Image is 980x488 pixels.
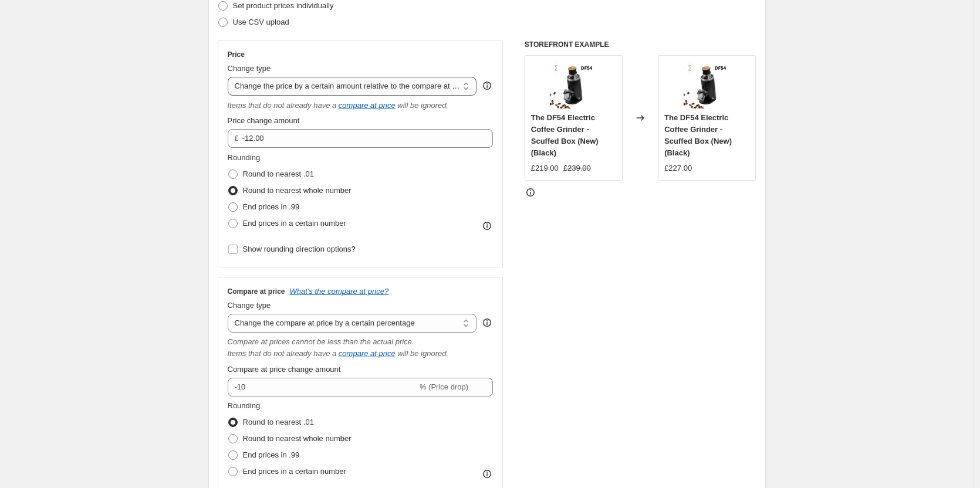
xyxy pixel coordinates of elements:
[243,434,352,443] span: Round to nearest whole number
[531,113,599,157] span: The DF54 Electric Coffee Grinder - Scuffed Box (New) (Black)
[339,349,396,358] button: compare at price
[228,401,261,410] span: Rounding
[531,162,559,174] div: £219.00
[242,129,475,148] input: -12.00
[339,101,396,110] button: compare at price
[243,202,300,211] span: End prices in .99
[243,450,300,459] span: End prices in .99
[481,80,493,91] div: help
[243,245,356,253] span: Show rounding direction options?
[397,349,448,358] i: will be ignored.
[243,418,314,426] span: Round to nearest .01
[228,101,337,110] i: Items that do not already have a
[481,317,493,328] div: help
[243,170,314,178] span: Round to nearest .01
[243,219,346,228] span: End prices in a certain number
[684,62,731,109] img: DF54_80x.png
[228,301,271,310] span: Change type
[525,40,756,49] h6: STOREFRONT EXAMPLE
[563,162,591,174] strike: £239.00
[243,467,346,476] span: End prices in a certain number
[228,378,417,396] input: -15
[290,287,389,296] button: What's the compare at price?
[228,50,245,59] h3: Price
[228,64,271,73] span: Change type
[664,113,732,157] span: The DF54 Electric Coffee Grinder - Scuffed Box (New) (Black)
[228,153,261,162] span: Rounding
[228,287,285,296] h3: Compare at price
[228,349,337,358] i: Items that do not already have a
[550,62,597,109] img: DF54_80x.png
[235,134,239,143] span: £
[420,382,468,391] span: % (Price drop)
[664,162,692,174] div: £227.00
[233,18,289,26] span: Use CSV upload
[397,101,448,110] i: will be ignored.
[228,337,414,346] i: Compare at prices cannot be less than the actual price.
[243,186,352,195] span: Round to nearest whole number
[228,365,341,374] span: Compare at price change amount
[228,116,300,125] span: Price change amount
[233,1,334,10] span: Set product prices individually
